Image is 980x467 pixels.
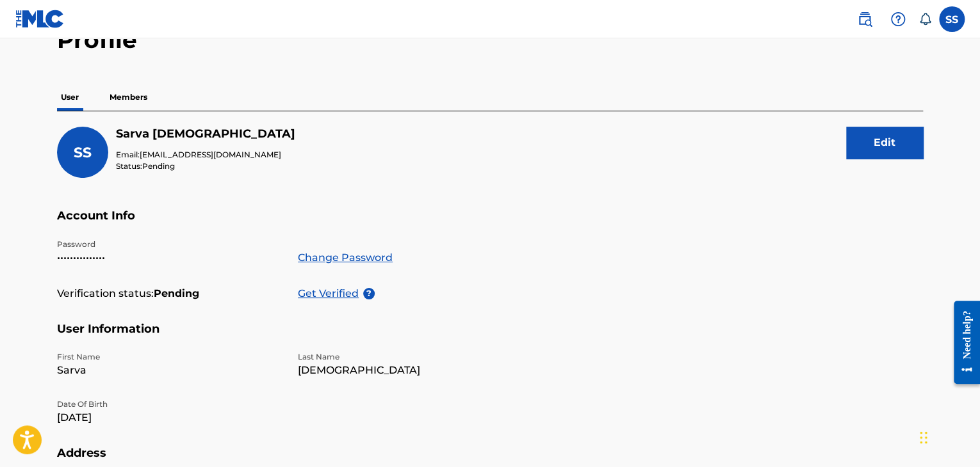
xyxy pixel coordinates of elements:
div: Help [885,6,911,32]
p: Verification status: [57,286,154,301]
iframe: Chat Widget [916,406,980,467]
p: [DATE] [57,410,282,425]
div: User Menu [939,6,965,32]
div: Drag [920,418,927,457]
p: Last Name [298,351,523,363]
p: Get Verified [298,286,363,301]
h2: Profile [57,26,923,54]
p: ••••••••••••••• [57,250,282,265]
span: [EMAIL_ADDRESS][DOMAIN_NAME] [140,150,281,159]
p: User [57,84,83,111]
p: Sarva [57,363,282,378]
span: Pending [142,161,175,171]
iframe: Resource Center [944,291,980,394]
button: Edit [846,127,923,159]
div: Notifications [919,13,931,26]
p: Email: [116,149,295,161]
p: First Name [57,351,282,363]
span: ? [363,288,375,299]
p: [DEMOGRAPHIC_DATA] [298,363,523,378]
p: Date Of Birth [57,399,282,410]
span: SS [74,144,92,161]
strong: Pending [154,286,199,301]
p: Members [106,84,151,111]
img: help [890,12,906,27]
a: Public Search [852,6,878,32]
a: Change Password [298,250,393,265]
h5: Sarva Shiva [116,127,295,141]
p: Password [57,239,282,250]
img: MLC Logo [15,10,65,28]
img: search [857,12,872,27]
p: Status: [116,161,295,172]
h5: Account Info [57,209,923,239]
h5: User Information [57,322,923,352]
